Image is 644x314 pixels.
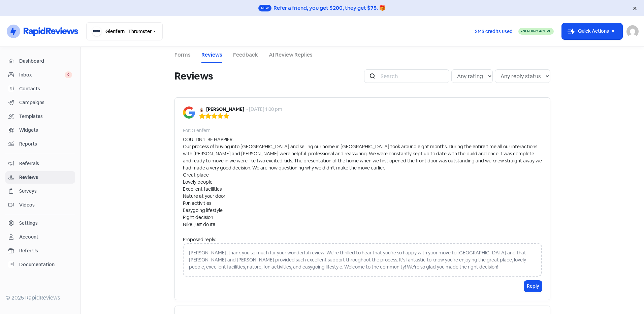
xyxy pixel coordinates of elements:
a: Account [5,231,75,243]
span: New [258,5,271,11]
button: Reply [524,281,542,292]
a: SMS credits used [469,27,518,34]
span: Dashboard [19,58,72,65]
a: Contacts [5,83,75,95]
span: 0 [65,71,72,78]
div: Refer a friend, you get $200, they get $75. 🎁 [273,4,386,12]
a: Forms [174,51,191,59]
a: Refer Us [5,245,75,257]
span: Templates [19,113,72,120]
b: [PERSON_NAME] [206,106,244,113]
a: Videos [5,199,75,211]
a: Referrals [5,157,75,170]
a: Settings [5,217,75,229]
span: Videos [19,201,72,209]
button: Quick Actions [562,23,622,39]
span: Contacts [19,85,72,92]
div: Settings [19,220,38,227]
a: Dashboard [5,55,75,67]
img: Image [183,106,195,119]
button: Glenfern - Thrumster [86,22,163,40]
a: AI Review Replies [269,51,313,59]
span: Reports [19,140,72,148]
a: Campaigns [5,96,75,109]
img: Avatar [199,107,204,112]
iframe: chat widget [616,287,637,307]
img: User [626,25,639,37]
div: Account [19,233,38,241]
a: Feedback [233,51,258,59]
span: Documentation [19,261,72,268]
div: [PERSON_NAME], thank you so much for your wonderful review! We're thrilled to hear that you're so... [183,243,542,277]
a: Reviews [5,171,75,184]
span: Refer Us [19,247,72,254]
span: SMS credits used [475,28,513,35]
a: Inbox 0 [5,69,75,81]
a: Templates [5,110,75,123]
a: Reports [5,138,75,150]
a: Surveys [5,185,75,197]
a: Reviews [201,51,222,59]
span: Campaigns [19,99,72,106]
div: For: Glenfern [183,127,211,134]
div: COULDN’T BE HAPPIER. Our process of buying into [GEOGRAPHIC_DATA] and selling our home in [GEOGRA... [183,136,542,228]
span: Inbox [19,71,65,78]
span: Sending Active [523,29,551,33]
div: © 2025 RapidReviews [5,294,75,302]
input: Search [377,69,449,83]
h1: Reviews [174,65,213,87]
span: Referrals [19,160,72,167]
div: Proposed reply: [183,236,542,243]
span: Surveys [19,188,72,195]
span: Widgets [19,127,72,134]
div: - [DATE] 1:00 pm [246,106,282,113]
span: Reviews [19,174,72,181]
a: Widgets [5,124,75,136]
a: Documentation [5,258,75,271]
a: Sending Active [518,27,554,35]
